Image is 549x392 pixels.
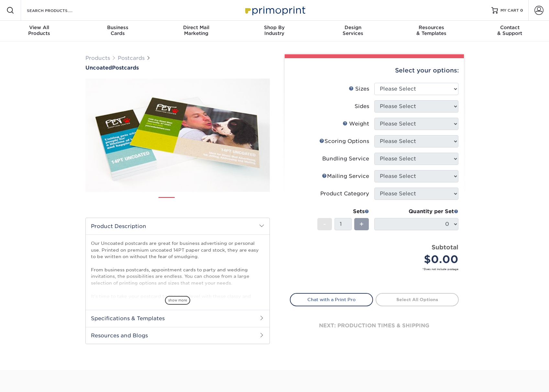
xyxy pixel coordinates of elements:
[235,21,313,41] a: Shop ByIndustry
[392,21,470,41] a: Resources& Templates
[86,327,269,344] h2: Resources and Blogs
[374,208,458,215] div: Quantity per Set
[520,8,523,13] span: 0
[85,71,270,199] img: Uncoated 01
[317,208,369,215] div: Sets
[78,25,157,30] span: Business
[471,25,549,36] div: & Support
[359,219,364,229] span: +
[322,172,369,180] div: Mailing Service
[314,21,392,41] a: DesignServices
[78,25,157,36] div: Cards
[165,296,190,305] span: show more
[314,25,392,30] span: Design
[392,25,470,30] span: Resources
[157,25,235,30] span: Direct Mail
[432,244,458,251] strong: Subtotal
[343,120,369,128] div: Weight
[235,25,313,30] span: Shop By
[85,55,110,61] a: Products
[91,240,264,306] p: Our Uncoated postcards are great for business advertising or personal use. Printed on premium unc...
[290,58,459,83] div: Select your options:
[78,21,157,41] a: BusinessCards
[349,85,369,93] div: Sizes
[86,218,269,234] h2: Product Description
[290,293,373,306] a: Chat with a Print Pro
[319,137,369,145] div: Scoring Options
[322,155,369,163] div: Bundling Service
[320,190,369,198] div: Product Category
[355,103,369,110] div: Sides
[314,25,392,36] div: Services
[118,55,145,61] a: Postcards
[157,21,235,41] a: Direct MailMarketing
[85,65,112,71] span: Uncoated
[85,65,270,71] a: UncoatedPostcards
[323,219,326,229] span: -
[157,25,235,36] div: Marketing
[392,25,470,36] div: & Templates
[471,21,549,41] a: Contact& Support
[180,194,196,211] img: Postcards 02
[290,306,459,345] div: next: production times & shipping
[235,25,313,36] div: Industry
[86,310,269,327] h2: Specifications & Templates
[26,6,89,14] input: SEARCH PRODUCTS.....
[295,267,458,271] small: *Does not include postage
[85,65,270,71] h1: Postcards
[159,195,175,211] img: Postcards 01
[379,252,458,267] div: $0.00
[471,25,549,30] span: Contact
[376,293,459,306] a: Select All Options
[242,3,307,17] img: Primoprint
[500,8,519,13] span: MY CART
